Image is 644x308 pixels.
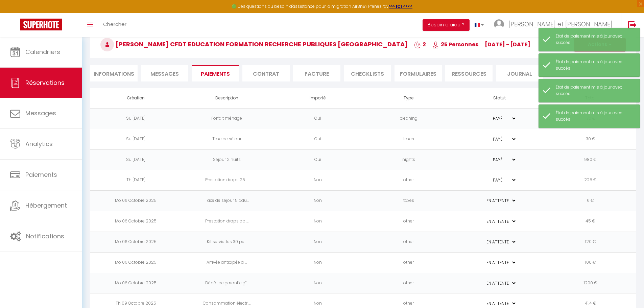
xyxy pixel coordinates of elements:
td: Séjour 2 nuits [181,149,272,170]
td: other [363,211,454,232]
td: Th [DATE] [90,170,181,191]
span: Analytics [25,140,53,148]
div: État de paiement mis à jour avec succès [556,59,633,72]
th: Création [90,88,181,108]
li: Informations [90,65,138,81]
td: Non [272,252,363,273]
td: Mo 06 Octobre 2025 [90,273,181,293]
td: Dépôt de garantie gî... [181,273,272,293]
td: Mo 06 Octobre 2025 [90,232,181,252]
span: Messages [25,109,56,117]
td: Mo 06 Octobre 2025 [90,252,181,273]
td: Oui [272,108,363,129]
li: Contrat [242,65,290,81]
li: CHECKLISTS [344,65,391,81]
span: [DATE] - [DATE] [485,41,530,48]
img: ... [494,19,504,29]
td: Taxe de séjour 5 adu... [181,191,272,211]
td: Non [272,273,363,293]
button: Besoin d'aide ? [423,19,470,31]
span: 25 Personnes [432,41,478,48]
td: nights [363,149,454,170]
td: Non [272,191,363,211]
td: Su [DATE] [90,129,181,149]
td: taxes [363,191,454,211]
span: Chercher [103,21,126,28]
td: other [363,252,454,273]
li: Ressources [445,65,493,81]
th: Type [363,88,454,108]
li: Paiements [192,65,239,81]
td: Su [DATE] [90,149,181,170]
li: Facture [293,65,340,81]
td: 45 € [545,211,636,232]
td: Mo 06 Octobre 2025 [90,211,181,232]
td: Oui [272,129,363,149]
td: Arrivée anticipée à ... [181,252,272,273]
span: Messages [150,70,179,78]
td: Prestation draps obl... [181,211,272,232]
td: other [363,170,454,191]
td: Non [272,170,363,191]
li: FORMULAIRES [395,65,442,81]
span: Calendriers [25,48,60,56]
td: Prestation draps 25 ... [181,170,272,191]
td: Su [DATE] [90,108,181,129]
td: Mo 06 Octobre 2025 [90,191,181,211]
span: Réservations [25,78,65,87]
li: Journal [496,65,543,81]
a: Chercher [98,13,132,37]
img: Super Booking [20,19,62,30]
td: Non [272,232,363,252]
td: Oui [272,149,363,170]
div: État de paiement mis à jour avec succès [556,84,633,97]
td: 30 € [545,129,636,149]
span: [PERSON_NAME] et [PERSON_NAME] [508,20,613,28]
span: Paiements [25,170,57,179]
th: Statut [454,88,545,108]
td: 980 € [545,149,636,170]
td: other [363,232,454,252]
td: Kit serviettes 30 pe... [181,232,272,252]
span: Notifications [26,232,64,240]
td: Forfait ménage [181,108,272,129]
div: État de paiement mis à jour avec succès [556,110,633,123]
div: État de paiement mis à jour avec succès [556,33,633,46]
th: Description [181,88,272,108]
span: [PERSON_NAME] CFDT Education Formation Recherche Publiques [GEOGRAPHIC_DATA] [100,40,408,48]
td: taxes [363,129,454,149]
td: cleaning [363,108,454,129]
td: Non [272,211,363,232]
td: 120 € [545,232,636,252]
img: logout [628,21,637,29]
span: Hébergement [25,201,67,210]
td: other [363,273,454,293]
th: Importé [272,88,363,108]
td: 1200 € [545,273,636,293]
td: Taxe de séjour [181,129,272,149]
td: 6 € [545,191,636,211]
a: >>> ICI <<<< [389,3,412,9]
a: ... [PERSON_NAME] et [PERSON_NAME] [489,13,621,37]
td: 100 € [545,252,636,273]
span: 2 [414,41,426,48]
td: 225 € [545,170,636,191]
